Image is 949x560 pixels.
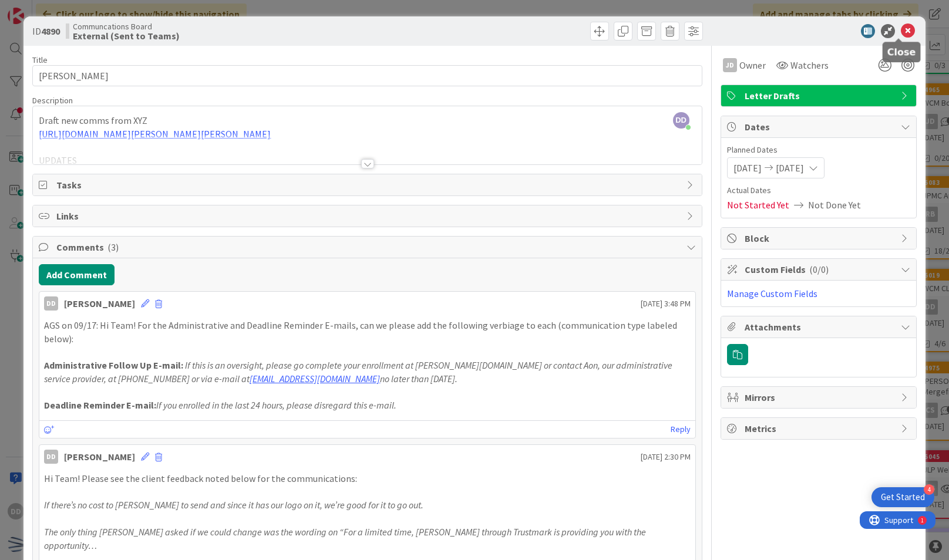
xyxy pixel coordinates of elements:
span: [DATE] [733,161,762,175]
span: Attachments [745,320,895,334]
span: Not Started Yet [727,198,789,212]
span: DD [673,112,689,129]
span: Owner [739,58,766,72]
a: [URL][DOMAIN_NAME][PERSON_NAME][PERSON_NAME] [39,128,271,140]
em: The only thing [PERSON_NAME] asked if we could change was the wording on “For a limited time, [PE... [44,526,648,551]
div: 4 [924,484,934,495]
div: DD [44,296,58,311]
span: Actual Dates [727,184,910,197]
span: [DATE] 2:30 PM [641,451,691,463]
div: JD [723,58,737,72]
p: AGS on 09/17: Hi Team! For the Administrative and Deadline Reminder E-mails, can we please add th... [44,319,690,345]
span: ID [32,24,60,38]
button: Add Comment [39,264,115,285]
span: Planned Dates [727,144,910,156]
b: 4890 [41,25,60,37]
span: ( 0/0 ) [809,264,829,275]
span: Block [745,231,895,245]
strong: Administrative Follow Up E-mail: [44,359,185,371]
span: Communcations Board [73,22,180,31]
span: Links [56,209,680,223]
span: Comments [56,240,680,254]
span: Letter Drafts [745,89,895,103]
h5: Close [887,46,916,58]
span: Mirrors [745,390,895,404]
span: Support [25,2,53,16]
em: If this is an oversight, please go complete your enrollment at [PERSON_NAME][DOMAIN_NAME] or cont... [44,359,674,384]
input: type card name here... [32,65,702,86]
span: Metrics [745,421,895,436]
div: 1 [61,5,64,14]
div: Open Get Started checklist, remaining modules: 4 [871,487,934,507]
span: Description [32,95,73,106]
div: [PERSON_NAME] [64,450,135,464]
p: Hi Team! Please see the client feedback noted below for the communications: [44,472,690,485]
span: Dates [745,120,895,134]
a: [EMAIL_ADDRESS][DOMAIN_NAME] [250,373,380,384]
strong: Deadline Reminder E-mail: [44,399,156,411]
label: Title [32,55,48,65]
span: ( 3 ) [107,241,119,253]
span: [DATE] [776,161,804,175]
span: Not Done Yet [808,198,861,212]
div: DD [44,450,58,464]
a: Manage Custom Fields [727,288,817,299]
em: If there’s no cost to [PERSON_NAME] to send and since it has our logo on it, we’re good for it to... [44,499,423,511]
span: [DATE] 3:48 PM [641,298,691,310]
div: [PERSON_NAME] [64,296,135,311]
span: Custom Fields [745,262,895,276]
p: Draft new comms from XYZ [39,114,695,127]
div: Get Started [881,491,925,503]
a: Reply [671,422,691,437]
b: External (Sent to Teams) [73,31,180,41]
em: If you enrolled in the last 24 hours, please disregard this e-mail. [156,399,396,411]
span: Tasks [56,178,680,192]
span: Watchers [790,58,829,72]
